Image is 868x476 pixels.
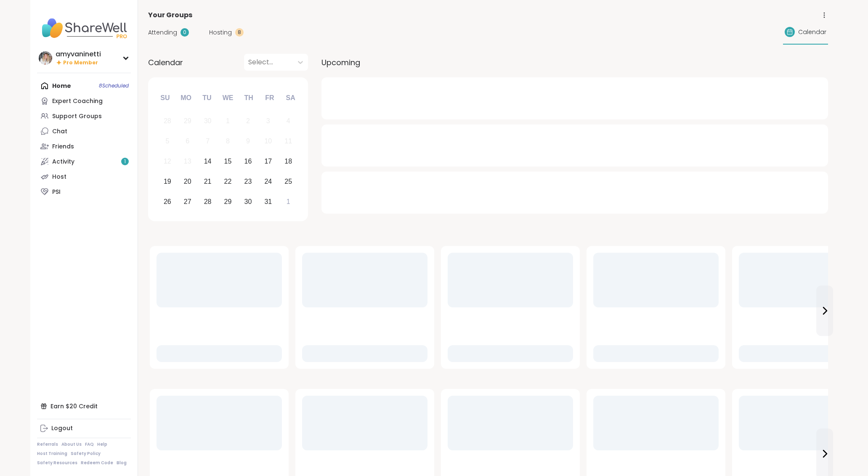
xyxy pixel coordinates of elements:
div: 3 [266,115,270,127]
div: 31 [264,196,272,207]
div: Sa [281,89,300,107]
div: 28 [164,115,171,127]
div: Not available Monday, October 13th, 2025 [178,153,196,171]
div: Not available Sunday, October 5th, 2025 [159,132,177,151]
div: Choose Thursday, October 16th, 2025 [239,153,257,171]
img: amyvaninetti [39,51,52,65]
span: 1 [124,158,126,165]
div: 6 [186,135,189,147]
div: 16 [244,156,252,167]
div: Chat [52,127,67,136]
div: Choose Tuesday, October 21st, 2025 [199,172,217,190]
a: About Us [61,442,82,447]
a: Redeem Code [81,460,113,466]
div: Choose Thursday, October 23rd, 2025 [239,172,257,190]
div: Tu [198,89,216,107]
div: Choose Monday, October 27th, 2025 [178,193,196,211]
div: PSI [52,188,61,196]
span: Pro Member [63,59,98,66]
div: 9 [246,135,250,147]
div: Fr [260,89,279,107]
a: Host Training [37,451,67,457]
a: Friends [37,139,131,154]
div: Activity [52,158,74,166]
div: Not available Friday, October 3rd, 2025 [259,112,277,130]
div: 29 [184,115,191,127]
div: 28 [204,196,212,207]
a: Chat [37,124,131,139]
div: Not available Wednesday, October 8th, 2025 [219,132,237,151]
div: amyvaninetti [56,50,101,59]
div: Choose Saturday, November 1st, 2025 [279,193,297,211]
div: Choose Tuesday, October 28th, 2025 [199,193,217,211]
div: Not available Friday, October 10th, 2025 [259,132,277,151]
div: Mo [177,89,195,107]
div: Choose Friday, October 31st, 2025 [259,193,277,211]
a: Safety Resources [37,460,77,466]
div: 10 [264,135,272,147]
div: Host [52,173,66,181]
div: Not available Tuesday, October 7th, 2025 [199,132,217,151]
div: Choose Thursday, October 30th, 2025 [239,193,257,211]
div: Not available Saturday, October 11th, 2025 [279,132,297,151]
div: Th [239,89,258,107]
div: Choose Sunday, October 26th, 2025 [159,193,177,211]
div: 1 [287,196,290,207]
div: 17 [264,156,272,167]
div: Choose Saturday, October 25th, 2025 [279,172,297,190]
div: Not available Thursday, October 9th, 2025 [239,132,257,151]
a: Blog [117,460,127,466]
span: Hosting [209,28,232,37]
div: Logout [51,424,73,433]
span: Attending [148,28,177,37]
div: Choose Tuesday, October 14th, 2025 [199,153,217,171]
div: 4 [287,115,290,127]
div: Choose Wednesday, October 15th, 2025 [219,153,237,171]
div: 30 [244,196,252,207]
div: 8 [226,135,230,147]
div: 13 [184,156,191,167]
div: Choose Friday, October 24th, 2025 [259,172,277,190]
span: Calendar [798,28,826,37]
div: Choose Wednesday, October 29th, 2025 [219,193,237,211]
div: Choose Sunday, October 19th, 2025 [159,172,177,190]
div: month 2025-10 [157,111,298,212]
div: 7 [206,135,210,147]
a: Safety Policy [71,451,101,457]
div: 12 [164,156,171,167]
div: 25 [284,176,292,187]
div: Not available Sunday, September 28th, 2025 [159,112,177,130]
span: Your Groups [148,10,192,20]
a: Referrals [37,442,58,447]
div: Support Groups [52,112,102,121]
div: Choose Wednesday, October 22nd, 2025 [219,172,237,190]
div: 21 [204,176,212,187]
div: Expert Coaching [52,97,103,106]
a: PSI [37,184,131,199]
div: 18 [284,156,292,167]
div: 19 [164,176,171,187]
div: 30 [204,115,212,127]
div: 23 [244,176,252,187]
div: Su [156,89,174,107]
a: Logout [37,421,131,436]
div: Not available Monday, October 6th, 2025 [178,132,196,151]
a: Expert Coaching [37,93,131,108]
div: We [218,89,237,107]
a: Host [37,169,131,184]
div: 0 [181,28,189,37]
div: 20 [184,176,191,187]
div: 1 [226,115,230,127]
img: ShareWell Nav Logo [37,13,131,43]
div: Not available Wednesday, October 1st, 2025 [219,112,237,130]
a: Support Groups [37,108,131,124]
span: Calendar [148,57,183,68]
div: 29 [224,196,232,207]
div: 8 [235,28,244,37]
div: 2 [246,115,250,127]
div: Not available Thursday, October 2nd, 2025 [239,112,257,130]
div: Earn $20 Credit [37,399,131,414]
div: Choose Friday, October 17th, 2025 [259,153,277,171]
div: Choose Saturday, October 18th, 2025 [279,153,297,171]
div: Friends [52,143,74,151]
